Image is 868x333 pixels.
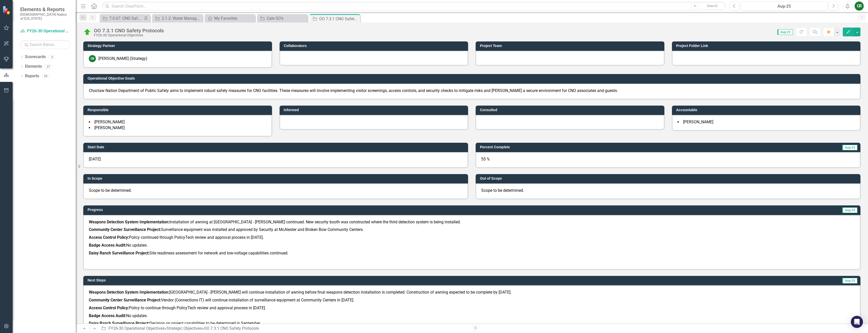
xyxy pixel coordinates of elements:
[707,4,718,8] span: Search
[25,73,39,79] a: Reports
[44,64,52,69] div: 37
[88,108,269,112] h3: Responsible
[204,326,259,331] div: OO 7.3.1 CNO Safety Protocols
[284,44,466,48] h3: Collaborators
[89,55,96,62] div: CR
[48,55,56,59] div: 6
[89,234,855,242] p: Policy continued through PolicyTech review and approval process in [DATE].
[676,44,858,48] h3: Project Folder Link
[94,125,125,130] span: [PERSON_NAME]
[842,207,857,213] span: Aug-25
[167,326,202,331] a: Strategic Objectives
[683,120,713,124] span: [PERSON_NAME]
[94,28,164,33] div: OO 7.3.1 CNO Safety Protocols
[480,108,662,112] h3: Consulted
[88,278,499,282] h3: Next Steps
[88,208,466,212] h3: Progress
[89,298,161,302] strong: Community Center Surveillance Project:
[206,15,254,21] a: My Favorites
[89,226,855,234] p: Surveillance equipment was installed and approved by Security at McAlester and Broken Bow Communi...
[89,243,126,248] strong: Badge Access Audit:
[101,326,468,331] div: » »
[89,290,169,295] strong: Weapons Detection System Implementation:
[89,321,149,326] strong: Daisy Ranch Surveillance Project:
[98,56,147,62] div: [PERSON_NAME] (Strategy)
[94,33,164,37] div: FY26-30 Operational Objectives
[89,305,129,310] strong: Access Control Policy:
[480,44,662,48] h3: Project Team
[742,3,826,9] div: Aug-25
[89,88,855,94] p: Choctaw Nation Department of Public Safety aims to implement robust safety measures for CNO facil...
[89,220,169,224] strong: Weapons Detection System Implementation:
[83,28,91,36] img: On Target
[741,2,827,11] button: Aug-25
[3,6,11,15] img: ClearPoint Strategy
[108,326,165,331] a: FY26-30 Operational Objectives
[89,235,129,240] strong: Access Control Policy:
[89,296,855,304] p: Vendor (Connections IT) will continue installation of surveillance equipment at Community Centers...
[480,177,858,180] h3: Out of Scope
[777,29,793,35] span: Aug-25
[89,188,463,194] p: Scope to be determined.
[267,15,306,21] div: Cale SO's
[89,251,149,255] strong: Daisy Ranch Surveillance Project:
[89,320,855,326] p: Decision on project capabilities to be determined in September.
[102,2,726,11] input: Search ClearPoint...
[258,15,306,21] a: Cale SO's
[88,145,466,149] h3: Start Date
[20,6,71,12] span: Elements & Reports
[855,2,864,11] button: CR
[89,313,126,318] strong: Badge Access Audit:
[89,312,855,320] p: No updates.
[162,15,201,21] div: 2.1.2: Water Management
[676,108,858,112] h3: Accountable
[284,108,466,112] h3: Informed
[89,290,855,296] p: [GEOGRAPHIC_DATA] - [PERSON_NAME] will continue installation of awning before final weapons detec...
[481,188,855,194] p: Scope to be determined.
[699,3,725,10] button: Search
[89,249,855,257] p: Site readiness assessment for network and low-voltage capabilities continued.
[851,316,863,328] div: Open Intercom Messenger
[25,54,46,60] a: Scorecards
[94,120,125,124] span: [PERSON_NAME]
[89,242,855,249] p: No updates.
[319,16,359,22] div: OO 7.3.1 CNO Safety Protocols
[476,152,860,168] div: 55 %
[480,145,727,149] h3: Percent Complete
[214,15,254,21] div: My Favorites
[89,304,855,312] p: Policy to continue through PolicyTech review and approval process in [DATE].
[109,15,143,21] div: 7.0.67: CNO Safety Protocols
[20,40,71,49] input: Search Below...
[42,74,50,78] div: 54
[842,278,857,283] span: Aug-25
[89,157,101,161] span: [DATE]
[88,77,858,80] h3: Operational Objective Goals
[89,219,855,226] p: Installation of awning at [GEOGRAPHIC_DATA] - [PERSON_NAME] continued. New security booth was con...
[88,177,466,180] h3: In Scope
[88,44,269,48] h3: Strategy Partner
[20,12,71,21] small: [DEMOGRAPHIC_DATA] Nation of [US_STATE]
[25,64,42,69] a: Elements
[20,28,71,34] a: FY26-30 Operational Objectives
[101,15,143,21] a: 7.0.67: CNO Safety Protocols
[842,145,857,150] span: Aug-25
[153,15,201,21] a: 2.1.2: Water Management
[89,227,161,232] strong: Community Center Surveillance Project:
